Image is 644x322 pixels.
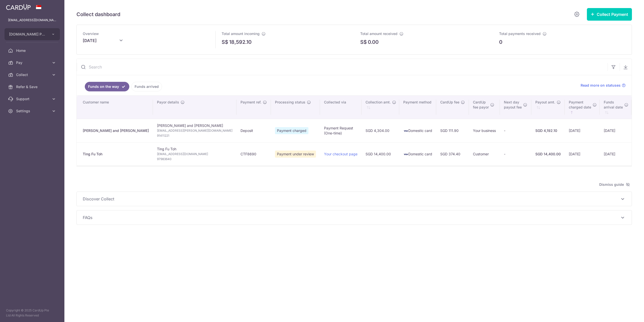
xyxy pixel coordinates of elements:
span: [DOMAIN_NAME] PTE. LTD. [9,32,46,37]
td: Deposit [236,119,271,142]
div: [PERSON_NAME] and [PERSON_NAME] [83,128,149,133]
td: CTF8690 [236,142,271,166]
td: Domestic card [399,119,436,142]
span: Discover Collect [83,196,620,202]
span: Home [16,48,49,53]
span: 97983640 [157,157,232,162]
a: Funds on the way [85,82,129,91]
th: Collected via [320,96,361,119]
span: CardUp fee [440,100,459,105]
th: Processing status [271,96,320,119]
td: SGD 14,400.00 [361,142,399,166]
span: [EMAIL_ADDRESS][PERSON_NAME][DOMAIN_NAME] [157,128,232,133]
p: Discover Collect [83,196,626,202]
span: 91411221 [157,133,232,138]
span: FAQs [83,214,620,221]
img: visa-sm-192604c4577d2d35970c8ed26b86981c2741ebd56154ab54ad91a526f0f24972.png [403,128,408,133]
button: Collect Payment [587,8,632,21]
a: Funds arrived [131,82,162,91]
th: CardUpfee payor [469,96,500,119]
span: Payment charged date [569,100,591,110]
th: CardUp fee [436,96,469,119]
span: S$ [222,38,228,46]
button: [DOMAIN_NAME] PTE. LTD. [5,28,60,40]
span: Refer & Save [16,84,49,89]
td: [DATE] [600,142,631,166]
td: Customer [469,142,500,166]
td: Domestic card [399,142,436,166]
td: Your business [469,119,500,142]
span: Collection amt. [366,100,391,105]
span: Payment under review [275,151,316,158]
div: SGD 4,192.10 [535,128,561,133]
span: Total amount received [360,31,397,36]
span: Collect [16,72,49,77]
span: Funds arrival date [604,100,623,110]
h5: Collect dashboard [76,10,120,18]
th: Customer name [77,96,153,119]
a: Read more on statuses [581,83,626,88]
th: Payment method [399,96,436,119]
span: CardUp fee payor [473,100,489,110]
span: Settings [16,109,49,114]
td: [DATE] [565,119,600,142]
a: Your checkout page [324,152,357,156]
span: [EMAIL_ADDRESS][DOMAIN_NAME] [157,152,232,157]
span: S$ [360,38,367,46]
div: SGD 14,400.00 [535,152,561,157]
span: Total amount incoming [222,31,260,36]
td: SGD 111.90 [436,119,469,142]
p: 0 [499,38,502,46]
p: 0.00 [368,38,379,46]
td: Payment Request (One-time) [320,119,361,142]
th: Collection amt. : activate to sort column ascending [361,96,399,119]
th: Payment ref. [236,96,271,119]
span: Processing status [275,100,305,105]
p: 18,592.10 [229,38,252,46]
iframe: Opens a widget where you can find more information [612,307,639,319]
th: Next daypayout fee [500,96,531,119]
span: Payment ref. [240,100,261,105]
td: [PERSON_NAME] and [PERSON_NAME] [153,119,236,142]
td: SGD 4,304.00 [361,119,399,142]
span: Total payments received [499,31,541,36]
td: - [500,119,531,142]
span: Payment charged [275,127,308,134]
td: [DATE] [565,142,600,166]
th: Fundsarrival date : activate to sort column ascending [600,96,631,119]
img: visa-sm-192604c4577d2d35970c8ed26b86981c2741ebd56154ab54ad91a526f0f24972.png [403,152,408,157]
th: Payout amt. : activate to sort column ascending [531,96,565,119]
span: Support [16,96,49,101]
td: SGD 374.40 [436,142,469,166]
p: [EMAIL_ADDRESS][DOMAIN_NAME] [8,18,56,23]
th: Payor details [153,96,236,119]
span: Next day payout fee [504,100,522,110]
span: Overview [83,31,99,36]
td: - [500,142,531,166]
span: Pay [16,60,49,65]
img: CardUp [6,4,31,10]
span: Dismiss guide [599,182,630,188]
span: Read more on statuses [581,83,621,88]
th: Paymentcharged date : activate to sort column ascending [565,96,600,119]
span: Payor details [157,100,179,105]
p: FAQs [83,214,626,221]
td: Ting Fu Toh [153,142,236,166]
input: Search [77,59,608,75]
span: Payout amt. [535,100,555,105]
div: Ting Fu Toh [83,152,149,157]
td: [DATE] [600,119,631,142]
